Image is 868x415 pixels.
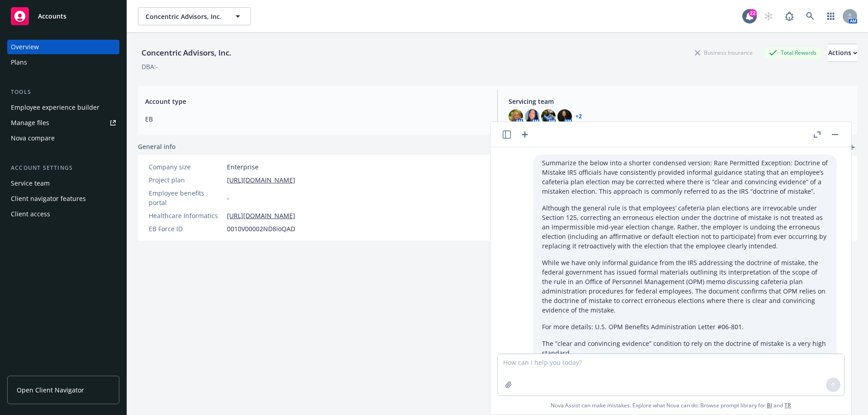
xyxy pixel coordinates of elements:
[7,55,119,70] a: Plans
[11,40,39,54] div: Overview
[227,162,259,172] span: Enterprise
[542,339,828,358] p: The “clear and convincing evidence” condition to rely on the doctrine of mistake is a very high s...
[149,211,223,220] div: Healthcare Informatics
[149,175,223,185] div: Project plan
[11,207,50,221] div: Client access
[149,162,223,172] div: Company size
[142,62,158,71] div: DBA: -
[227,193,229,203] span: -
[767,401,772,409] a: BI
[149,188,223,207] div: Employee benefits portal
[759,7,778,25] a: Start snowing
[7,207,119,221] a: Client access
[11,116,49,130] div: Manage files
[542,258,828,315] p: While we have only informal guidance from the IRS addressing the doctrine of mistake, the federal...
[138,142,176,151] span: General info
[7,88,119,97] div: Tools
[7,176,119,191] a: Service team
[38,13,66,20] span: Accounts
[542,322,828,331] p: For more details: U.S. OPM Benefits Administration Letter #06-801.
[11,176,50,191] div: Service team
[525,109,539,124] img: photo
[149,224,223,233] div: EB Force ID
[541,109,556,124] img: photo
[145,97,486,106] span: Account type
[828,44,857,61] div: Actions
[801,7,819,25] a: Search
[509,97,850,106] span: Servicing team
[7,163,119,173] div: Account settings
[11,55,27,70] div: Plans
[846,142,857,153] a: add
[557,109,572,124] img: photo
[11,100,99,115] div: Employee experience builder
[145,114,486,124] span: EB
[690,47,757,58] div: Business Insurance
[11,131,55,145] div: Nova compare
[138,7,251,25] button: Concentric Advisors, Inc.
[542,203,828,251] p: Although the general rule is that employees’ cafeteria plan elections are irrevocable under Secti...
[780,7,798,25] a: Report a Bug
[227,211,295,220] a: [URL][DOMAIN_NAME]
[784,401,791,409] a: TR
[509,109,523,124] img: photo
[7,116,119,130] a: Manage files
[146,12,224,21] span: Concentric Advisors, Inc.
[7,191,119,206] a: Client navigator features
[828,44,857,62] button: Actions
[494,396,848,415] span: Nova Assist can make mistakes. Explore what Nova can do: Browse prompt library for and
[7,131,119,145] a: Nova compare
[227,224,295,233] span: 0010V00002ND8ioQAD
[542,158,828,196] p: Summarize the below into a shorter condensed version: Rare Permitted Exception: Doctrine of Mista...
[227,175,295,185] a: [URL][DOMAIN_NAME]
[11,191,86,206] div: Client navigator features
[17,385,84,395] span: Open Client Navigator
[7,4,119,29] a: Accounts
[749,9,757,17] div: 22
[576,114,582,119] a: +2
[7,100,119,115] a: Employee experience builder
[822,7,840,25] a: Switch app
[138,47,235,59] div: Concentric Advisors, Inc.
[764,47,821,58] div: Total Rewards
[7,40,119,54] a: Overview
